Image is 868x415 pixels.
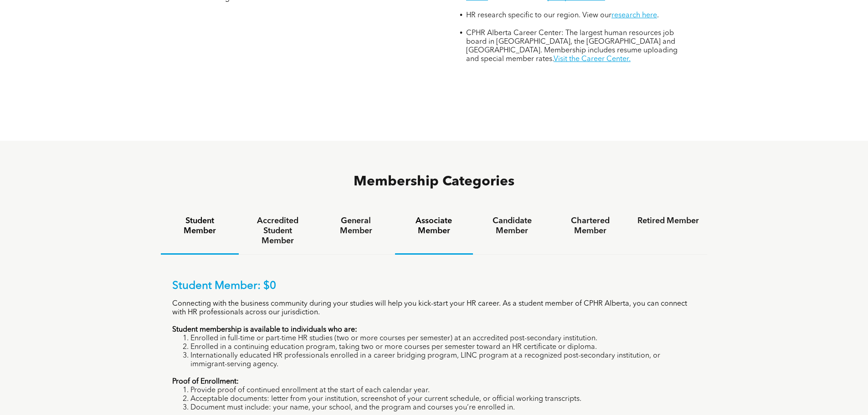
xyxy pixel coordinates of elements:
li: Document must include: your name, your school, and the program and courses you’re enrolled in. [190,404,696,412]
li: Enrolled in a continuing education program, taking two or more courses per semester toward an HR ... [190,343,696,352]
span: CPHR Alberta Career Center: The largest human resources job board in [GEOGRAPHIC_DATA], the [GEOG... [466,30,678,63]
p: Connecting with the business community during your studies will help you kick-start your HR caree... [172,300,696,317]
span: Membership Categories [354,175,514,189]
li: Enrolled in full-time or part-time HR studies (two or more courses per semester) at an accredited... [190,334,696,343]
p: Student Member: $0 [172,280,696,293]
h4: General Member [325,216,386,236]
a: Visit the Career Center. [554,56,631,63]
h4: Candidate Member [481,216,543,236]
h4: Retired Member [637,216,699,226]
h4: Chartered Member [560,216,621,236]
h4: Student Member [169,216,231,236]
h4: Accredited Student Member [247,216,308,246]
span: HR research specific to our region. View our [466,12,611,19]
strong: Student membership is available to individuals who are: [172,326,357,333]
h4: Associate Member [403,216,465,236]
span: . [657,12,659,19]
a: research here [611,12,657,19]
li: Internationally educated HR professionals enrolled in a career bridging program, LINC program at ... [190,352,696,369]
strong: Proof of Enrollment: [172,378,239,385]
li: Acceptable documents: letter from your institution, screenshot of your current schedule, or offic... [190,395,696,404]
li: Provide proof of continued enrollment at the start of each calendar year. [190,386,696,395]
